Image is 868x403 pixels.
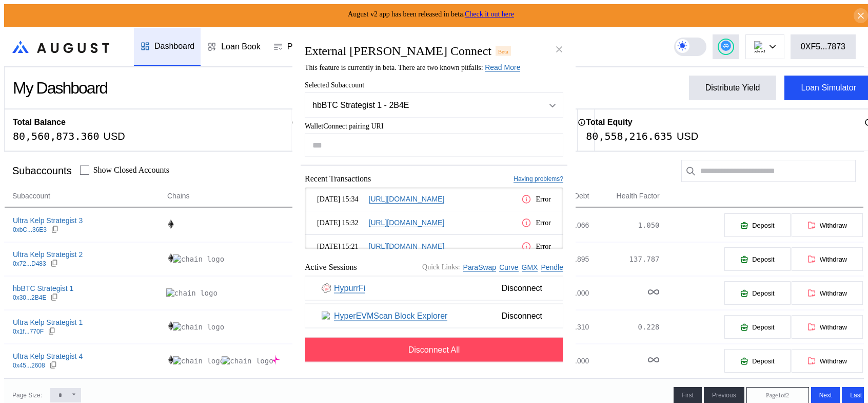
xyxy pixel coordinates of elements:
[13,284,73,293] div: hbBTC Strategist 1
[465,10,514,18] a: Check it out here
[820,255,847,263] span: Withdraw
[408,345,460,355] span: Disconnect All
[369,242,445,251] a: [URL][DOMAIN_NAME]
[104,130,125,142] div: USD
[820,357,847,365] span: Withdraw
[369,218,445,227] a: [URL][DOMAIN_NAME]
[348,10,514,18] span: August v2 app has been released in beta.
[13,260,46,267] div: 0x72...D483
[589,208,660,242] td: 1.050
[499,263,518,271] a: Curve
[173,254,224,264] img: chain logo
[586,118,632,127] h2: Total Equity
[12,165,72,177] div: Subaccounts
[305,276,563,301] button: HypurrFiHypurrFiDisconnect
[13,328,44,335] div: 0x1f...770F
[221,42,261,51] div: Loan Book
[271,355,280,364] img: chain logo
[819,392,832,399] span: Next
[422,263,460,271] span: Quick Links:
[485,63,520,72] a: Read More
[93,166,169,175] label: Show Closed Accounts
[173,322,224,332] img: chain logo
[551,41,567,58] button: close modal
[498,280,546,297] span: Disconnect
[166,288,218,298] img: chain logo
[305,174,371,184] span: Recent Transactions
[317,242,365,250] span: [DATE] 15:21
[13,216,83,225] div: Ultra Kelp Strategist 3
[166,219,175,229] img: chain logo
[154,42,194,51] div: Dashboard
[754,41,765,52] img: chain logo
[305,64,520,71] span: This feature is currently in beta. There are two known pitfalls:
[617,191,660,201] span: Health Factor
[521,241,551,252] div: Error
[305,81,563,89] span: Selected Subaccount
[317,195,365,203] span: [DATE] 15:34
[521,194,551,205] div: Error
[312,101,529,110] div: hbBTC Strategist 1 - 2B4E
[334,311,447,321] a: HyperEVMScan Block Explorer
[13,79,107,98] div: My Dashboard
[166,355,175,364] img: chain logo
[752,222,774,229] span: Deposit
[820,222,847,229] span: Withdraw
[682,392,694,399] span: First
[752,255,774,263] span: Deposit
[574,191,589,201] span: Debt
[305,338,563,362] button: Disconnect All
[13,118,66,127] h2: Total Balance
[166,321,175,331] img: chain logo
[305,304,563,328] button: HyperEVMScan Block ExplorerHyperEVMScan Block ExplorerDisconnect
[13,352,83,361] div: Ultra Kelp Strategist 4
[322,284,331,293] img: HypurrFi
[496,46,511,56] div: Beta
[752,289,774,297] span: Deposit
[820,323,847,331] span: Withdraw
[514,175,563,182] a: Having problems?
[305,44,491,58] h2: External [PERSON_NAME] Connect
[305,263,357,272] span: Active Sessions
[167,191,190,201] span: Chains
[287,42,332,51] div: Permissions
[589,242,660,276] td: 137.787
[712,392,736,399] span: Previous
[522,263,538,271] a: GMX
[13,130,100,142] div: 80,560,873.360
[12,191,50,201] span: Subaccount
[173,356,224,365] img: chain logo
[589,310,660,344] td: 0.228
[820,289,847,297] span: Withdraw
[166,253,175,263] img: chain logo
[752,323,774,331] span: Deposit
[13,318,83,327] div: Ultra Kelp Strategist 1
[766,392,789,399] span: Page 1 of 2
[305,93,563,118] button: Open menu
[317,218,365,227] span: [DATE] 15:32
[801,42,845,51] div: 0XF5...7873
[12,392,42,399] div: Page Size:
[677,130,698,142] div: USD
[586,130,673,142] div: 80,558,216.635
[369,195,445,204] a: [URL][DOMAIN_NAME]
[13,294,46,301] div: 0x30...2B4E
[13,226,47,233] div: 0xbC...36E3
[521,217,551,228] div: Error
[463,263,497,271] a: ParaSwap
[305,122,563,131] span: WalletConnect pairing URI
[541,263,563,271] a: Pendle
[752,357,774,365] span: Deposit
[13,362,45,369] div: 0x45...2608
[322,312,331,321] img: HyperEVMScan Block Explorer
[801,83,856,93] div: Loan Simulator
[334,283,365,293] a: HypurrFi
[222,356,273,365] img: chain logo
[498,307,546,325] span: Disconnect
[850,392,862,399] span: Last
[705,83,760,93] div: Distribute Yield
[13,250,83,259] div: Ultra Kelp Strategist 2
